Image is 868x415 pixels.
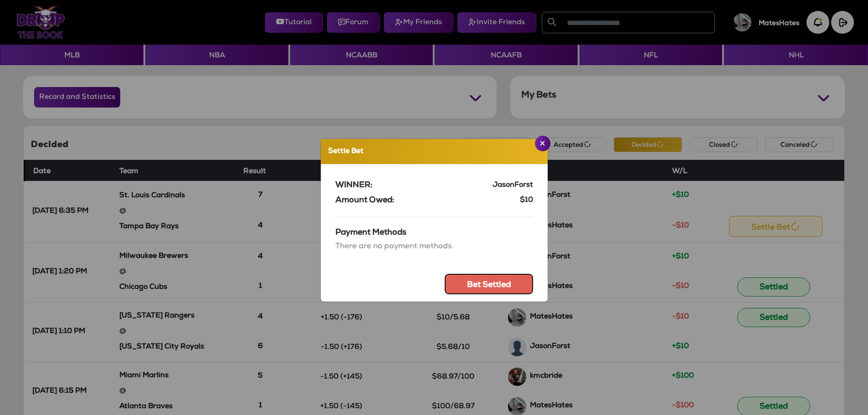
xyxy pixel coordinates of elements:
h6: Payment Methods [335,228,533,238]
h5: Settle Bet [328,146,364,157]
h6: $10 [520,196,533,205]
h6: Amount Owed: [335,196,395,206]
span: There are no payment methods [335,241,533,252]
button: Close [535,136,550,151]
button: Bet Settled [445,274,533,294]
h6: WINNER: [335,181,373,191]
img: Close [540,141,545,145]
h6: JasonForst [493,181,533,190]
